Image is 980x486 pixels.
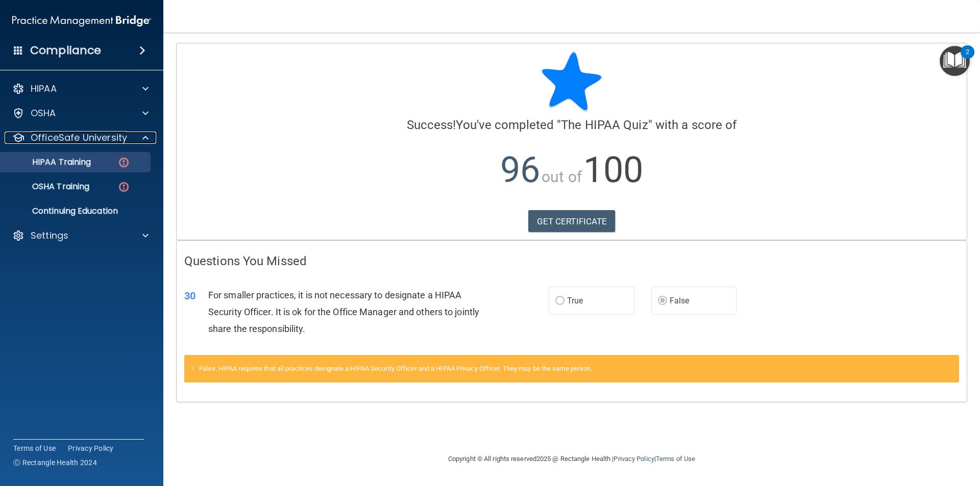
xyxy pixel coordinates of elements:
[583,149,643,191] span: 100
[7,157,91,167] p: HIPAA Training
[31,132,127,144] p: OfficeSafe University
[940,46,970,76] button: Open Resource Center, 2 new notifications
[542,168,582,186] span: out of
[966,52,969,65] div: 2
[12,107,149,119] a: OSHA
[658,297,667,305] input: False
[656,455,695,463] a: Terms of Use
[13,457,97,468] span: Ⓒ Rectangle Health 2024
[670,296,690,305] span: False
[12,83,149,95] a: HIPAA
[68,443,114,453] a: Privacy Policy
[31,83,57,95] p: HIPAA
[407,118,456,132] span: Success!
[184,118,959,132] h4: You've completed " " with a score of
[614,455,654,463] a: Privacy Policy
[7,206,146,216] p: Continuing Education
[528,210,616,233] a: GET CERTIFICATE
[12,132,149,144] a: OfficeSafe University
[117,156,130,169] img: danger-circle.6113f641.png
[13,443,56,453] a: Terms of Use
[12,11,151,31] img: PMB logo
[184,254,959,268] h4: Questions You Missed
[555,297,565,305] input: True
[31,229,68,242] p: Settings
[31,107,56,119] p: OSHA
[199,365,592,372] span: False. HIPAA requires that all practices designate a HIPAA Security Officer and a HIPAA Privacy O...
[12,229,149,242] a: Settings
[561,118,648,132] span: The HIPAA Quiz
[208,290,479,334] span: For smaller practices, it is not necessary to designate a HIPAA Security Officer. It is ok for th...
[567,296,583,305] span: True
[184,290,195,302] span: 30
[117,181,130,193] img: danger-circle.6113f641.png
[500,149,540,191] span: 96
[541,51,602,112] img: blue-star-rounded.9d042014.png
[7,182,89,192] p: OSHA Training
[30,43,101,58] h4: Compliance
[385,443,758,475] div: Copyright © All rights reserved 2025 @ Rectangle Health | |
